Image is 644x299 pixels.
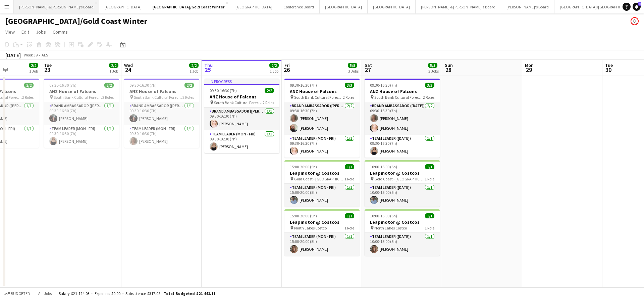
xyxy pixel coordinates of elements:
span: 15:00-20:00 (5h) [290,213,317,218]
app-job-card: 09:30-16:30 (7h)2/2ANZ House of Falcons South Bank Cultural Forecourt2 RolesBrand Ambassador ([PE... [44,79,119,148]
a: Edit [19,28,32,36]
app-card-role: Brand Ambassador ([PERSON_NAME])2/209:30-16:30 (7h)[PERSON_NAME][PERSON_NAME] [284,102,360,135]
span: Sat [365,62,372,68]
span: 5/5 [428,63,437,68]
app-card-role: Team Leader (Mon - Fri)1/115:00-20:00 (5h)[PERSON_NAME] [284,233,360,256]
span: 2/2 [104,83,114,88]
span: 1/1 [345,164,354,169]
app-card-role: Brand Ambassador ([DATE])2/209:30-16:30 (7h)[PERSON_NAME][PERSON_NAME] [365,102,440,135]
app-job-card: 09:30-16:30 (7h)3/3ANZ House of Falcons South Bank Cultural Forecourt2 RolesBrand Ambassador ([PE... [284,79,360,158]
h3: Leapmotor @ Costcos [284,219,360,225]
app-job-card: 09:30-16:30 (7h)3/3ANZ House of Falcons South Bank Cultural Forecourt2 RolesBrand Ambassador ([DA... [365,79,440,158]
app-card-role: Team Leader ([DATE])1/110:00-15:00 (5h)[PERSON_NAME] [365,184,440,207]
button: [GEOGRAPHIC_DATA]/Gold Coast Winter [147,0,230,13]
span: 25 [203,66,213,74]
span: 2 Roles [22,95,34,100]
app-job-card: 09:30-16:30 (7h)2/2ANZ House of Falcons South Bank Cultural Forecourt2 RolesBrand Ambassador ([PE... [124,79,199,148]
span: View [5,29,15,35]
app-job-card: In progress09:30-16:30 (7h)2/2ANZ House of Falcons South Bank Cultural Forecourt2 RolesBrand Amba... [204,79,279,153]
div: 1 Job [190,69,198,74]
button: Conference Board [278,0,320,13]
span: Jobs [36,29,46,35]
span: 09:30-16:30 (7h) [290,83,317,88]
span: South Bank Cultural Forecourt [54,95,102,100]
span: South Bank Cultural Forecourt [294,95,343,100]
span: South Bank Cultural Forecourt [134,95,182,100]
span: 5/5 [348,63,357,68]
span: South Bank Cultural Forecourt [214,100,263,105]
span: 09:30-16:30 (7h) [370,83,397,88]
button: [GEOGRAPHIC_DATA]/[GEOGRAPHIC_DATA] [554,0,641,13]
h3: Leapmotor @ Costcos [365,219,440,225]
span: 2/2 [189,63,199,68]
span: 2/2 [24,83,34,88]
span: Total Budgeted $21 441.11 [164,291,215,296]
h3: ANZ House of Falcons [204,94,279,100]
button: Budgeted [3,290,31,297]
a: 3 [633,3,641,11]
span: 3/3 [345,83,354,88]
app-job-card: 10:00-15:00 (5h)1/1Leapmotor @ Costcos Gold Coast - [GEOGRAPHIC_DATA]1 RoleTeam Leader ([DATE])1/... [365,160,440,207]
div: 15:00-20:00 (5h)1/1Leapmotor @ Costcos North Lakes Costco1 RoleTeam Leader (Mon - Fri)1/115:00-20... [284,209,360,256]
span: North Lakes Costco [294,225,327,230]
span: 1/1 [345,213,354,218]
span: 09:30-16:30 (7h) [129,83,157,88]
span: 2 Roles [102,95,114,100]
app-card-role: Team Leader (Mon - Fri)1/109:30-16:30 (7h)[PERSON_NAME] [44,125,119,148]
span: 1 Role [344,225,354,230]
div: 1 Job [270,69,278,74]
div: 3 Jobs [428,69,439,74]
span: 3/3 [425,83,434,88]
h3: ANZ House of Falcons [44,88,119,94]
app-card-role: Brand Ambassador ([PERSON_NAME])1/109:30-16:30 (7h)[PERSON_NAME] [44,102,119,125]
div: Salary $21 124.03 + Expenses $0.00 + Subsistence $317.08 = [59,291,215,296]
span: 23 [43,66,52,74]
span: South Bank Cultural Forecourt [374,95,423,100]
span: 1/1 [425,164,434,169]
span: 2 Roles [343,95,354,100]
span: Fri [284,62,290,68]
button: [GEOGRAPHIC_DATA] [99,0,147,13]
a: Jobs [33,28,49,36]
button: [GEOGRAPHIC_DATA] [320,0,368,13]
span: 15:00-20:00 (5h) [290,164,317,169]
span: 3 [638,2,641,6]
span: 2 Roles [182,95,194,100]
app-card-role: Brand Ambassador ([PERSON_NAME])1/109:30-16:30 (7h)[PERSON_NAME] [124,102,199,125]
span: 26 [283,66,290,74]
div: 1 Job [109,69,118,74]
span: Tue [605,62,613,68]
span: Tue [44,62,52,68]
span: 2/2 [29,63,38,68]
app-job-card: 10:00-15:00 (5h)1/1Leapmotor @ Costcos North Lakes Costco1 RoleTeam Leader ([DATE])1/110:00-15:00... [365,209,440,256]
span: Mon [525,62,534,68]
span: Gold Coast - [GEOGRAPHIC_DATA] [294,176,344,181]
span: 2/2 [109,63,118,68]
app-user-avatar: James Millard [631,17,639,25]
h1: [GEOGRAPHIC_DATA]/Gold Coast Winter [5,16,147,26]
span: North Lakes Costco [374,225,407,230]
h3: ANZ House of Falcons [365,88,440,94]
button: [PERSON_NAME] & [PERSON_NAME]'s Board [14,0,99,13]
a: Comms [50,28,70,36]
span: 2/2 [265,88,274,93]
app-card-role: Brand Ambassador ([PERSON_NAME])1/109:30-16:30 (7h)[PERSON_NAME] [204,108,279,130]
span: 10:00-15:00 (5h) [370,164,397,169]
div: 1 Job [29,69,38,74]
span: Sun [445,62,453,68]
button: [PERSON_NAME]'s Board [501,0,554,13]
div: AEST [42,52,50,57]
button: [GEOGRAPHIC_DATA] [230,0,278,13]
span: Wed [124,62,133,68]
app-card-role: Team Leader (Mon - Fri)1/109:30-16:30 (7h)[PERSON_NAME] [204,130,279,153]
app-card-role: Team Leader ([DATE])1/110:00-15:00 (5h)[PERSON_NAME] [365,233,440,256]
app-job-card: 15:00-20:00 (5h)1/1Leapmotor @ Costcos Gold Coast - [GEOGRAPHIC_DATA]1 RoleTeam Leader (Mon - Fri... [284,160,360,207]
h3: Leapmotor @ Costcos [365,170,440,176]
span: 1 Role [344,176,354,181]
